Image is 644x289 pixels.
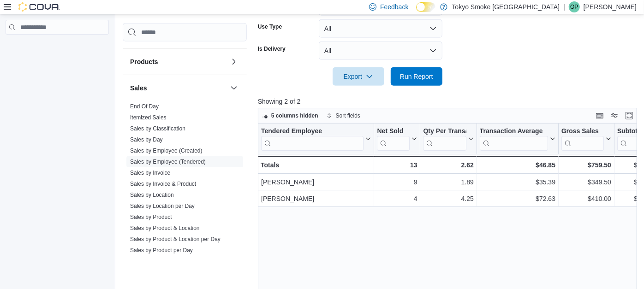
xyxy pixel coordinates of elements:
a: Sales by Day [130,136,163,143]
a: Sales by Location [130,192,174,198]
button: Keyboard shortcuts [594,110,605,121]
button: Qty Per Transaction [423,127,473,151]
div: Net Sold [377,127,410,136]
input: Dark Mode [416,2,435,12]
div: Tendered Employee [261,127,364,151]
a: Itemized Sales [130,114,167,121]
a: Sales by Product & Location per Day [130,236,221,242]
button: Gross Sales [561,127,611,151]
button: Net Sold [377,127,417,151]
button: Export [333,67,384,86]
div: 4 [377,194,417,205]
p: [PERSON_NAME] [584,1,637,12]
button: Transaction Average [480,127,555,151]
a: Sales by Product & Location [130,225,200,231]
div: 9 [377,177,417,188]
div: Sales [123,101,247,260]
span: Sort fields [336,112,360,119]
span: Sales by Classification [130,125,185,132]
a: End Of Day [130,103,159,110]
button: Products [228,56,239,67]
span: Sales by Product & Location [130,224,200,232]
button: Sort fields [323,110,364,121]
div: $72.63 [480,194,555,205]
h3: Products [130,57,158,66]
button: Products [130,57,227,66]
a: Sales by Employee (Tendered) [130,159,206,165]
span: OP [570,1,578,12]
span: Sales by Employee (Tendered) [130,158,206,165]
button: All [319,41,442,60]
span: Sales by Location per Day [130,202,195,210]
nav: Complex example [6,36,109,59]
span: Feedback [380,2,408,12]
div: Transaction Average [480,127,548,151]
button: Sales [130,83,227,93]
a: Sales by Product [130,214,172,220]
a: Sales by Location per Day [130,203,195,209]
button: Enter fullscreen [624,110,635,121]
button: Tendered Employee [261,127,371,151]
a: Sales by Invoice [130,170,170,176]
div: 2.62 [423,159,473,171]
div: [PERSON_NAME] [261,177,371,188]
label: Is Delivery [258,45,286,53]
div: Qty Per Transaction [423,127,466,136]
div: $349.50 [561,177,611,188]
span: Run Report [400,72,433,81]
div: [PERSON_NAME] [261,194,371,205]
span: Sales by Location [130,191,174,199]
div: 1.89 [423,177,473,188]
div: 13 [377,159,417,171]
button: All [319,19,442,38]
div: $46.85 [480,159,555,171]
div: Tendered Employee [261,127,364,136]
div: $759.50 [561,159,611,171]
div: Totals [261,159,371,171]
div: $410.00 [561,194,611,205]
span: 5 columns hidden [271,112,318,119]
a: Sales by Employee (Created) [130,147,203,154]
label: Use Type [258,23,282,30]
div: Gross Sales [561,127,604,151]
span: Sales by Product & Location per Day [130,236,221,243]
a: Sales by Invoice & Product [130,181,196,187]
div: Owen Pfaff [569,1,580,12]
div: Transaction Average [480,127,548,136]
a: Sales by Classification [130,125,185,132]
button: Display options [609,110,620,121]
h3: Sales [130,83,147,93]
div: Net Sold [377,127,410,151]
span: Export [338,67,379,86]
div: $35.39 [480,177,555,188]
div: Qty Per Transaction [423,127,466,151]
a: Sales by Product per Day [130,247,193,254]
div: 4.25 [423,194,473,205]
button: Run Report [391,67,442,86]
div: Gross Sales [561,127,604,136]
img: Cova [18,2,60,12]
button: Sales [228,83,239,94]
p: | [563,1,565,12]
p: Tokyo Smoke [GEOGRAPHIC_DATA] [452,1,560,12]
button: 5 columns hidden [258,110,322,121]
p: Showing 2 of 2 [258,97,641,106]
span: Itemized Sales [130,114,167,121]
